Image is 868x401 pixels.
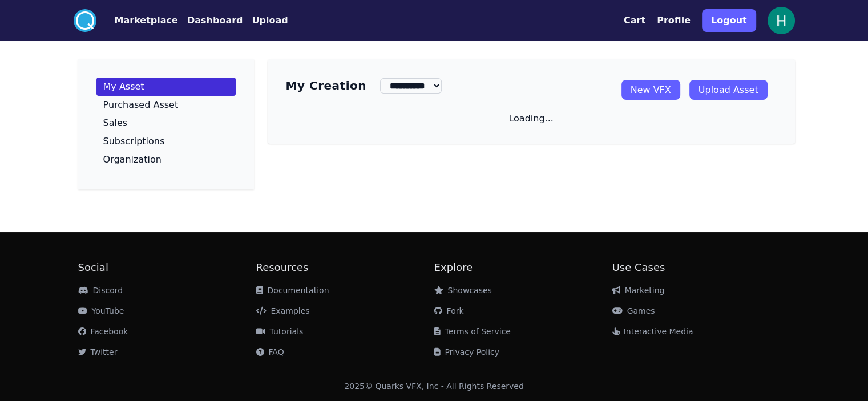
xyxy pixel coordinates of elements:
button: Upload [252,14,288,27]
button: Dashboard [187,14,243,27]
a: Dashboard [178,14,243,27]
h2: Social [78,260,256,276]
a: Sales [96,114,236,132]
p: Organization [103,155,162,164]
button: Profile [657,14,691,27]
a: Subscriptions [96,132,236,151]
h2: Use Cases [612,260,790,276]
a: Interactive Media [612,327,693,336]
a: Discord [78,286,123,295]
a: Marketing [612,286,665,295]
button: Logout [702,9,756,32]
a: Documentation [256,286,329,295]
h2: Explore [434,260,612,276]
p: Sales [103,119,128,128]
a: Examples [256,306,310,315]
a: Marketplace [96,14,178,27]
a: YouTube [78,306,124,315]
a: New VFX [621,80,680,100]
a: Showcases [434,286,492,295]
a: Games [612,306,655,315]
a: Terms of Service [434,327,511,336]
a: Facebook [78,327,128,336]
h3: My Creation [286,78,366,94]
a: Purchased Asset [96,96,236,114]
h2: Resources [256,260,434,276]
p: Loading... [508,112,553,125]
p: Subscriptions [103,137,165,146]
a: My Asset [96,78,236,96]
a: Organization [96,151,236,169]
a: Logout [702,5,756,37]
a: Upload Asset [689,80,768,100]
div: 2025 © Quarks VFX, Inc - All Rights Reserved [344,380,524,392]
a: FAQ [256,347,284,357]
p: Purchased Asset [103,100,179,110]
a: Twitter [78,347,118,357]
p: My Asset [103,82,144,91]
a: Privacy Policy [434,347,499,357]
a: Upload [243,14,288,27]
img: profile [768,7,795,34]
a: Tutorials [256,327,304,336]
a: Fork [434,306,464,315]
button: Marketplace [115,14,178,27]
button: Cart [624,14,645,27]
